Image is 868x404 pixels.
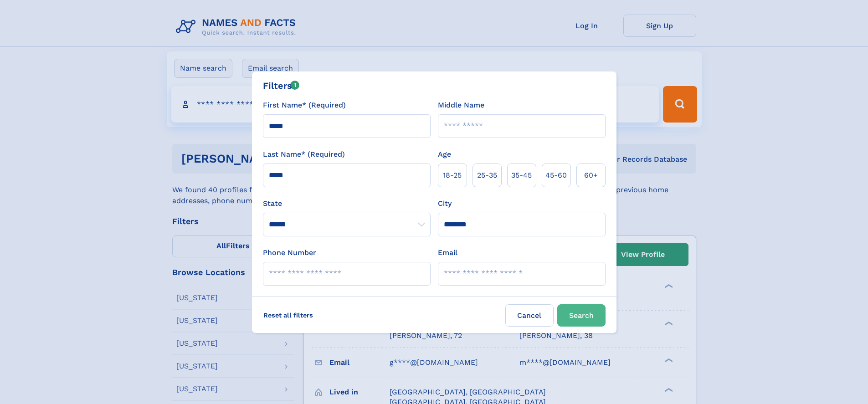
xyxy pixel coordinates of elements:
[584,170,598,181] span: 60+
[263,79,300,92] div: Filters
[438,198,452,209] label: City
[511,170,532,181] span: 35‑45
[438,100,484,111] label: Middle Name
[263,198,431,209] label: State
[263,100,346,111] label: First Name* (Required)
[438,149,451,160] label: Age
[263,149,345,160] label: Last Name* (Required)
[545,170,567,181] span: 45‑60
[477,170,497,181] span: 25‑35
[557,304,606,327] button: Search
[257,304,319,326] label: Reset all filters
[438,247,457,258] label: Email
[263,247,316,258] label: Phone Number
[443,170,462,181] span: 18‑25
[505,304,554,327] label: Cancel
